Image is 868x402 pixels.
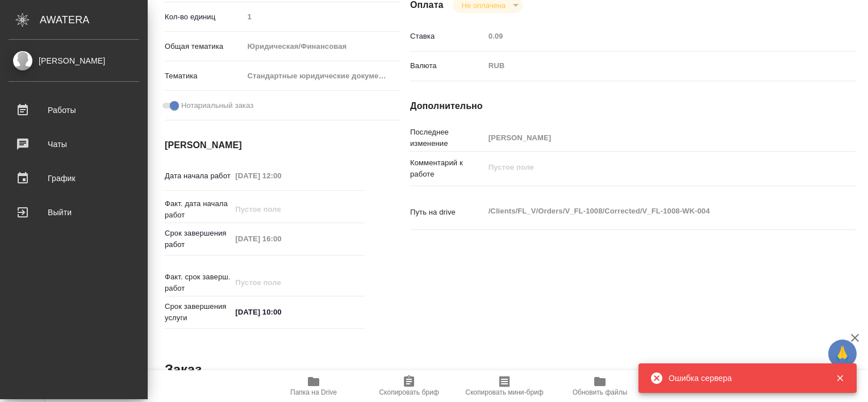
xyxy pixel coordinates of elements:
[231,167,331,184] input: Пустое поле
[485,56,819,76] div: RUB
[410,60,485,72] p: Валюта
[410,157,485,180] p: Комментарий к работе
[828,373,852,383] button: Закрыть
[410,99,856,113] h4: Дополнительно
[40,9,148,31] div: AWATERA
[485,28,819,44] input: Пустое поле
[290,388,337,396] span: Папка на Drive
[3,198,145,227] a: Выйти
[165,301,231,324] p: Срок завершения услуги
[165,11,243,23] p: Кол-во единиц
[231,201,331,217] input: Пустое поле
[9,102,139,119] div: Работы
[165,361,202,379] h2: Заказ
[669,372,819,384] div: Ошибка сервера
[379,388,439,396] span: Скопировать бриф
[361,370,457,402] button: Скопировать бриф
[181,100,253,111] span: Нотариальный заказ
[828,340,857,368] button: 🙏
[3,130,145,158] a: Чаты
[165,170,231,182] p: Дата начала работ
[9,204,139,221] div: Выйти
[485,202,819,221] textarea: /Clients/FL_V/Orders/V_FL-1008/Corrected/V_FL-1008-WK-004
[465,388,543,396] span: Скопировать мини-бриф
[3,164,145,192] a: График
[165,41,243,52] p: Общая тематика
[410,31,485,42] p: Ставка
[231,231,331,247] input: Пустое поле
[231,274,331,291] input: Пустое поле
[410,207,485,218] p: Путь на drive
[165,198,231,221] p: Факт. дата начала работ
[165,70,243,82] p: Тематика
[165,271,231,294] p: Факт. срок заверш. работ
[457,370,552,402] button: Скопировать мини-бриф
[9,136,139,153] div: Чаты
[458,1,509,10] button: Не оплачена
[231,304,331,320] input: ✎ Введи что-нибудь
[573,388,628,396] span: Обновить файлы
[243,9,400,25] input: Пустое поле
[485,129,819,146] input: Пустое поле
[410,127,485,149] p: Последнее изменение
[165,139,365,152] h4: [PERSON_NAME]
[165,228,231,250] p: Срок завершения работ
[3,96,145,124] a: Работы
[266,370,361,402] button: Папка на Drive
[833,342,852,366] span: 🙏
[552,370,648,402] button: Обновить файлы
[9,170,139,187] div: График
[9,55,139,67] div: [PERSON_NAME]
[243,66,400,86] div: Стандартные юридические документы, договоры, уставы
[243,37,400,56] div: Юридическая/Финансовая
